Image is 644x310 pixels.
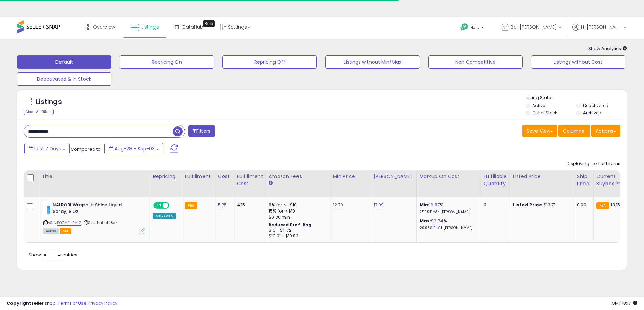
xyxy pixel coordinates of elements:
[185,202,197,209] small: FBA
[218,173,231,180] div: Cost
[431,218,443,224] a: 93.74
[269,214,325,220] div: $0.30 min
[269,173,327,180] div: Amazon Fees
[420,210,476,215] p: 7.58% Profit [PERSON_NAME]
[115,145,155,152] span: Aug-28 - Sep-03
[60,228,71,234] span: FBA
[36,97,62,107] h5: Listings
[82,220,117,225] span: | SKU: Nairobi8oz
[17,55,111,69] button: Default
[460,23,469,31] i: Get Help
[420,202,430,208] b: Min:
[24,109,54,115] div: Clear All Filters
[104,143,163,154] button: Aug-28 - Sep-03
[572,24,626,39] a: Hi [PERSON_NAME]
[577,202,588,208] div: 0.00
[43,228,59,234] span: All listings currently available for purchase on Amazon
[71,146,102,152] span: Compared to:
[57,220,81,226] a: B07MFHPM1Z
[532,110,557,116] label: Out of Stock
[420,218,476,230] div: %
[563,128,584,134] span: Columns
[17,72,111,86] button: Deactivated & In Stock
[581,24,622,30] span: Hi [PERSON_NAME]
[583,103,609,108] label: Deactivated
[269,180,273,186] small: Amazon Fees.
[611,202,620,208] span: 13.15
[24,143,70,154] button: Last 7 Days
[7,300,31,306] strong: Copyright
[558,125,590,137] button: Columns
[484,202,505,208] div: 0
[522,125,557,137] button: Save View
[510,24,557,30] span: Bell'[PERSON_NAME]
[526,95,627,101] p: Listing States:
[218,202,227,208] a: 5.75
[374,173,414,180] div: [PERSON_NAME]
[325,55,420,69] button: Listings without Min/Max
[153,213,176,219] div: Amazon AI
[420,173,478,180] div: Markup on Cost
[583,110,601,116] label: Archived
[43,202,145,233] div: ASIN:
[7,300,117,307] div: seller snap | |
[612,300,637,306] span: 2025-09-11 18:17 GMT
[154,203,163,208] span: ON
[531,55,625,69] button: Listings without Cost
[79,17,120,37] a: Overview
[513,202,544,208] b: Listed Price:
[43,202,51,216] img: 21pj5sRNlJL._SL40_.jpg
[269,208,325,214] div: 15% for > $10
[513,173,571,180] div: Listed Price
[588,45,627,52] span: Show Analytics
[269,202,325,208] div: 8% for <= $10
[420,218,431,224] b: Max:
[42,173,147,180] div: Title
[497,17,567,39] a: Bell'[PERSON_NAME]
[153,173,179,180] div: Repricing
[269,233,325,239] div: $10.01 - $10.83
[333,173,368,180] div: Min Price
[237,173,263,187] div: Fulfillment Cost
[455,18,491,39] a: Help
[596,202,609,209] small: FBA
[513,202,569,208] div: $13.71
[420,202,476,215] div: %
[203,20,215,27] div: Tooltip anchor
[269,228,325,233] div: $10 - $11.72
[374,202,384,208] a: 17.99
[420,226,476,230] p: 29.96% Profit [PERSON_NAME]
[168,203,179,208] span: OFF
[93,24,115,30] span: Overview
[188,125,215,137] button: Filters
[141,24,159,30] span: Listings
[567,161,620,167] div: Displaying 1 to 1 of 1 items
[34,145,61,152] span: Last 7 Days
[429,202,440,208] a: 16.87
[470,25,479,30] span: Help
[237,202,261,208] div: 4.15
[53,202,135,216] b: NAIROBI Wrapp-it Shine Liquid Spray, 8 Oz
[428,55,523,69] button: Non Competitive
[88,300,117,306] a: Privacy Policy
[484,173,507,187] div: Fulfillable Quantity
[333,202,343,208] a: 12.79
[185,173,212,180] div: Fulfillment
[577,173,591,187] div: Ship Price
[120,55,214,69] button: Repricing On
[591,125,620,137] button: Actions
[214,17,256,37] a: Settings
[222,55,317,69] button: Repricing Off
[29,252,77,258] span: Show: entries
[170,17,209,37] a: DataHub
[596,173,631,187] div: Current Buybox Price
[416,170,481,197] th: The percentage added to the cost of goods (COGS) that forms the calculator for Min & Max prices.
[532,103,545,108] label: Active
[58,300,87,306] a: Terms of Use
[182,24,204,30] span: DataHub
[269,222,313,228] b: Reduced Prof. Rng.
[126,17,164,37] a: Listings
